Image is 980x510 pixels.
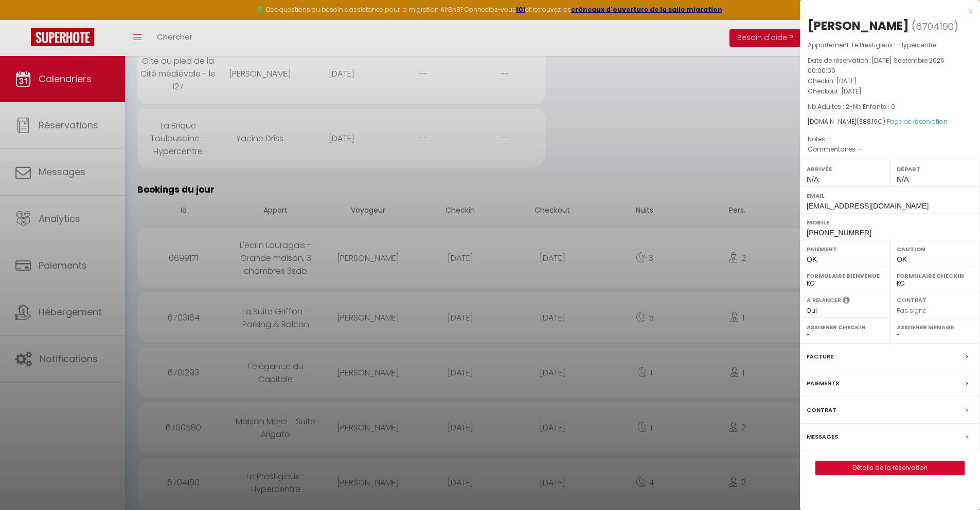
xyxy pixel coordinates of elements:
p: - [808,102,972,112]
label: Formulaire Checkin [897,271,973,281]
p: Checkin : [808,76,972,86]
label: Assigner Menage [897,322,973,332]
span: 388.19 [859,117,878,126]
span: - [859,145,862,154]
span: Pas signé [897,306,926,315]
p: Commentaires : [808,144,972,155]
div: [PERSON_NAME] [808,17,909,34]
label: A relancer [807,296,841,305]
span: 6704190 [916,20,954,33]
a: Détails de la réservation [816,461,964,475]
span: Le Prestigieux - Hypercentre [852,41,936,49]
label: Paiements [807,378,839,389]
span: Nb Adultes : 2 [808,102,849,111]
i: Sélectionner OUI si vous souhaiter envoyer les séquences de messages post-checkout [843,296,850,307]
label: Départ [897,164,973,174]
label: Contrat [897,296,926,303]
span: Nb Enfants : 0 [853,102,895,111]
span: OK [807,255,817,263]
label: Email [807,191,973,201]
label: Arrivée [807,164,883,174]
label: Paiement [807,244,883,254]
span: ( €) [857,117,885,126]
div: x [800,5,972,17]
a: Page de réservation [887,117,948,126]
label: Facture [807,351,833,362]
span: N/A [807,175,818,183]
button: Ouvrir le widget de chat LiveChat [8,4,39,35]
span: ( ) [912,19,958,33]
span: [PHONE_NUMBER] [807,229,871,237]
p: Checkout : [808,86,972,97]
div: [DOMAIN_NAME] [808,117,972,127]
span: OK [897,255,907,263]
p: Appartement : [808,40,972,50]
p: Notes : [808,134,972,144]
label: Formulaire Bienvenue [807,271,883,281]
span: [DATE] [841,87,862,96]
span: [DATE] Septembre 2025 00:00:00 [808,56,945,75]
label: Mobile [807,217,973,228]
label: Assigner Checkin [807,322,883,332]
span: N/A [897,175,908,183]
span: [DATE] [836,77,857,85]
label: Messages [807,431,838,442]
span: - [828,135,832,143]
label: Contrat [807,405,836,415]
button: Détails de la réservation [815,461,965,475]
label: Caution [897,244,973,254]
p: Date de réservation : [808,55,972,76]
span: [EMAIL_ADDRESS][DOMAIN_NAME] [807,202,929,210]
